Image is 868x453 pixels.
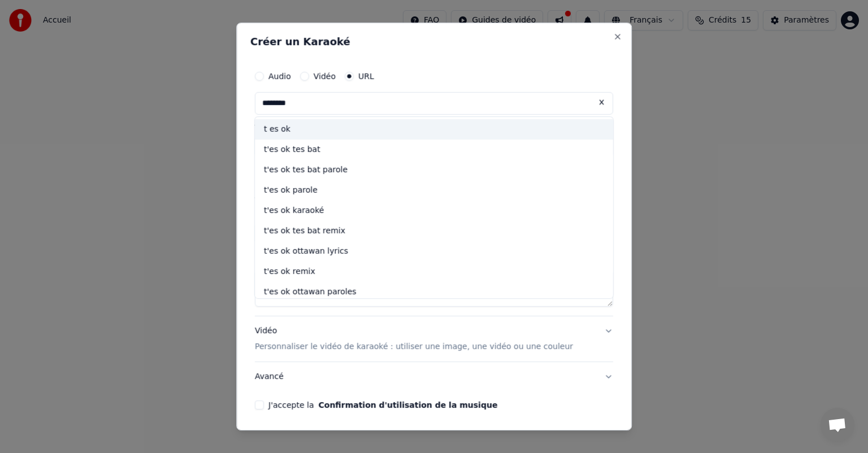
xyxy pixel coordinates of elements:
[255,325,573,352] div: Vidéo
[255,140,613,160] div: t'es ok tes bat
[255,211,613,316] div: ParolesAjoutez des paroles de chansons ou sélectionnez un modèle de paroles automatiques
[255,119,613,140] div: t es ok
[250,37,618,47] h2: Créer un Karaoké
[255,282,613,302] div: t'es ok ottawan paroles
[255,341,573,352] p: Personnaliser le vidéo de karaoké : utiliser une image, une vidéo ou une couleur
[255,362,613,391] button: Avancé
[268,72,291,80] label: Audio
[268,401,497,409] label: J'accepte la
[255,221,613,241] div: t'es ok tes bat remix
[255,241,613,262] div: t'es ok ottawan lyrics
[314,72,336,80] label: Vidéo
[255,262,613,282] div: t'es ok remix
[255,316,613,361] button: VidéoPersonnaliser le vidéo de karaoké : utiliser une image, une vidéo ou une couleur
[255,201,613,221] div: t'es ok karaoké
[319,401,498,409] button: J'accepte la
[255,180,613,201] div: t'es ok parole
[255,160,613,180] div: t'es ok tes bat parole
[358,72,374,80] label: URL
